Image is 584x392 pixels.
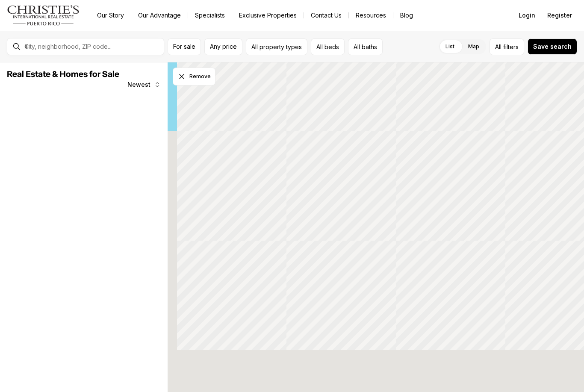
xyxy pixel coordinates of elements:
[311,38,345,55] button: All beds
[490,38,524,55] button: Allfilters
[533,43,572,50] span: Save search
[122,76,166,93] button: Newest
[7,5,80,26] img: logo
[188,9,232,21] a: Specialists
[542,7,577,24] button: Register
[439,39,461,54] label: List
[513,7,540,24] button: Login
[90,9,131,21] a: Our Story
[173,43,195,50] span: For sale
[7,70,119,79] span: Real Estate & Homes for Sale
[528,38,577,55] button: Save search
[461,39,486,54] label: Map
[127,81,150,88] span: Newest
[131,9,188,21] a: Our Advantage
[210,43,237,50] span: Any price
[232,9,304,21] a: Exclusive Properties
[348,38,383,55] button: All baths
[349,9,393,21] a: Resources
[547,12,572,19] span: Register
[246,38,307,55] button: All property types
[168,38,201,55] button: For sale
[519,12,535,19] span: Login
[393,9,420,21] a: Blog
[173,68,215,85] button: Dismiss drawing
[495,42,501,51] span: All
[503,42,519,51] span: filters
[304,9,348,21] button: Contact Us
[204,38,242,55] button: Any price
